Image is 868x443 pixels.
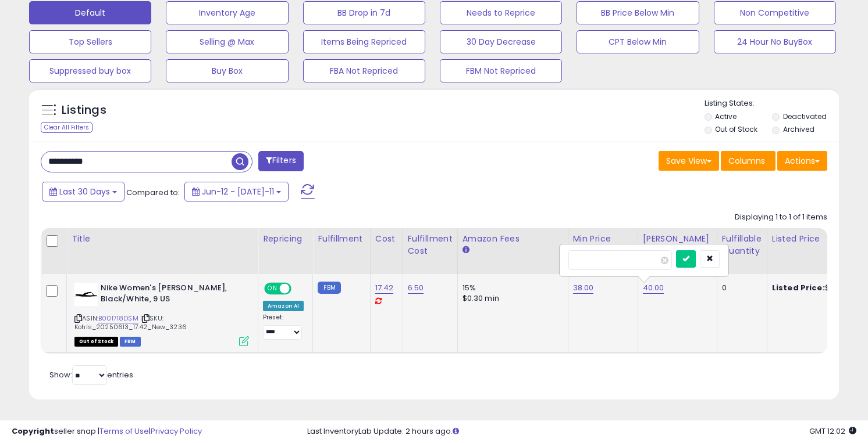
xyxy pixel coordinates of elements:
b: Listed Price: [772,282,825,293]
button: Columns [721,151,775,171]
div: 15% [463,283,559,293]
button: Last 30 Days [42,182,124,201]
span: Last 30 Days [59,186,110,197]
label: Active [715,111,737,121]
button: Buy Box [166,59,288,82]
button: Items Being Repriced [303,30,425,53]
div: Last InventoryLab Update: 2 hours ago. [307,426,856,437]
small: FBM [318,282,340,294]
div: Fulfillment Cost [408,233,453,257]
span: Compared to: [126,187,180,198]
div: Fulfillment [318,233,365,245]
button: Non Competitive [714,1,836,24]
span: Show: entries [49,369,133,380]
label: Archived [783,124,814,134]
button: 24 Hour No BuyBox [714,30,836,53]
a: 6.50 [408,282,424,294]
span: Columns [728,155,765,167]
span: Jun-12 - [DATE]-11 [202,186,274,197]
div: Min Price [573,233,633,245]
div: Amazon AI [263,301,304,311]
button: Top Sellers [29,30,151,53]
a: 38.00 [573,282,594,294]
div: seller snap | | [12,426,202,437]
span: | SKU: Kohls_20250613_17.42_New_3236 [74,314,187,331]
button: Selling @ Max [166,30,288,53]
button: 30 Day Decrease [440,30,562,53]
div: $0.30 min [463,293,559,304]
div: Clear All Filters [41,122,93,133]
button: Actions [777,151,827,171]
button: Save View [659,151,719,171]
a: Terms of Use [99,426,149,437]
div: Amazon Fees [463,233,563,245]
div: Preset: [263,314,304,340]
span: OFF [290,284,308,294]
h5: Listings [62,102,106,118]
button: Needs to Reprice [440,1,562,24]
button: Jun-12 - [DATE]-11 [184,182,289,201]
a: 17.42 [375,282,394,294]
img: 21JboHxxU+L._SL40_.jpg [74,283,98,306]
button: Default [29,1,151,24]
p: Listing States: [705,98,839,109]
div: Title [72,233,253,245]
div: 0 [722,283,758,293]
a: B001718DSM [98,314,138,323]
a: 40.00 [643,282,664,294]
span: 2025-08-11 12:02 GMT [809,426,856,437]
span: ON [265,284,280,294]
div: Displaying 1 to 1 of 1 items [735,212,827,223]
button: Filters [258,151,304,171]
span: All listings that are currently out of stock and unavailable for purchase on Amazon [74,337,118,347]
label: Deactivated [783,111,827,121]
span: FBM [120,337,141,347]
button: FBM Not Repriced [440,59,562,82]
b: Nike Women's [PERSON_NAME], Black/White, 9 US [101,283,242,307]
a: Privacy Policy [151,426,202,437]
button: BB Price Below Min [577,1,699,24]
button: Inventory Age [166,1,288,24]
button: FBA Not Repriced [303,59,425,82]
button: BB Drop in 7d [303,1,425,24]
div: Repricing [263,233,308,245]
button: CPT Below Min [577,30,699,53]
button: Suppressed buy box [29,59,151,82]
div: [PERSON_NAME] [643,233,712,245]
label: Out of Stock [715,124,757,134]
div: ASIN: [74,283,249,345]
strong: Copyright [12,426,54,437]
small: Amazon Fees. [463,245,469,255]
div: Cost [375,233,398,245]
div: Fulfillable Quantity [722,233,762,257]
